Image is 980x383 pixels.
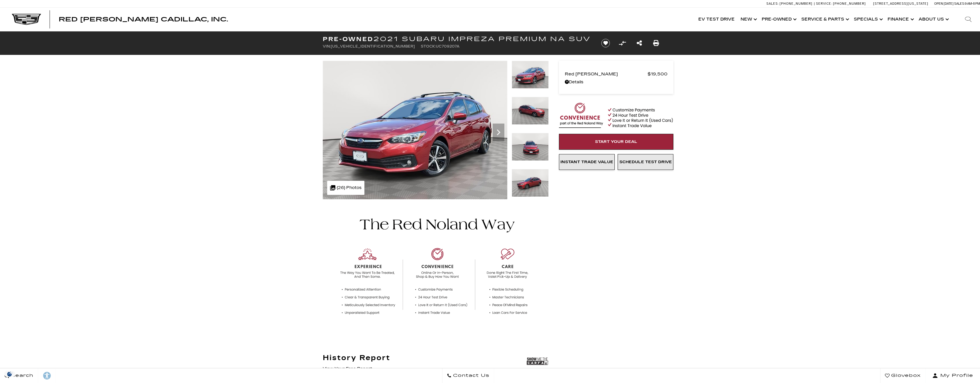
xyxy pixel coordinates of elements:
span: My Profile [938,372,973,380]
a: Specials [851,8,885,31]
span: Stock: [421,44,436,48]
a: EV Test Drive [695,8,738,31]
a: New [738,8,759,31]
span: Instant Trade Value [560,160,613,164]
img: Used 2021 Red Subaru Premium image 2 [512,97,549,125]
img: Used 2021 Red Subaru Premium image 1 [323,61,507,199]
span: [PHONE_NUMBER] [780,2,812,6]
a: Red [PERSON_NAME] $19,500 [565,70,668,78]
a: [STREET_ADDRESS][US_STATE] [873,2,928,6]
span: 9 AM-6 PM [965,2,980,6]
a: Share this Pre-Owned 2021 Subaru Impreza Premium NA SUV [637,39,642,47]
a: Print this Pre-Owned 2021 Subaru Impreza Premium NA SUV [653,39,659,47]
button: Save vehicle [599,38,612,48]
span: Sales: [766,2,779,6]
span: [PHONE_NUMBER] [833,2,866,6]
img: Opt-Out Icon [3,371,16,377]
a: View Your Free Report [323,366,372,371]
img: Used 2021 Red Subaru Premium image 1 [512,61,549,89]
span: Schedule Test Drive [619,160,672,164]
span: Open [DATE] [934,2,954,6]
img: Cadillac Dark Logo with Cadillac White Text [12,14,41,25]
img: Used 2021 Red Subaru Premium image 3 [512,133,549,161]
a: Service: [PHONE_NUMBER] [814,2,867,5]
button: Open user profile menu [925,368,980,383]
a: Glovebox [880,368,925,383]
span: $19,500 [648,70,668,78]
span: Search [9,372,33,380]
h1: 2021 Subaru Impreza Premium NA SUV [323,36,591,42]
a: Schedule Test Drive [618,154,673,170]
h2: History Report [323,354,390,362]
span: UC709207A [436,44,459,48]
a: Red [PERSON_NAME] Cadillac, Inc. [59,16,228,22]
span: [US_VEHICLE_IDENTIFICATION_NUMBER] [331,44,415,48]
a: Start Your Deal [559,134,673,150]
button: Compare Vehicle [618,39,627,48]
img: Show me the Carfax [527,354,549,369]
a: Details [565,78,668,86]
section: Click to Open Cookie Consent Modal [3,371,16,377]
span: Red [PERSON_NAME] [565,70,648,78]
span: Sales: [954,2,965,6]
a: Sales: [PHONE_NUMBER] [766,2,814,5]
a: Pre-Owned [759,8,798,31]
a: Finance [885,8,916,31]
div: (26) Photos [327,181,364,195]
span: Start Your Deal [595,139,637,144]
a: About Us [916,8,951,31]
span: VIN: [323,44,331,48]
span: Red [PERSON_NAME] Cadillac, Inc. [59,16,228,23]
strong: Pre-Owned [323,36,374,43]
a: Contact Us [442,368,494,383]
div: Next [493,124,504,141]
a: Service & Parts [798,8,851,31]
img: Used 2021 Red Subaru Premium image 4 [512,169,549,197]
span: Glovebox [890,372,921,380]
span: Contact Us [452,372,489,380]
a: Instant Trade Value [559,154,615,170]
span: Service: [816,2,832,6]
